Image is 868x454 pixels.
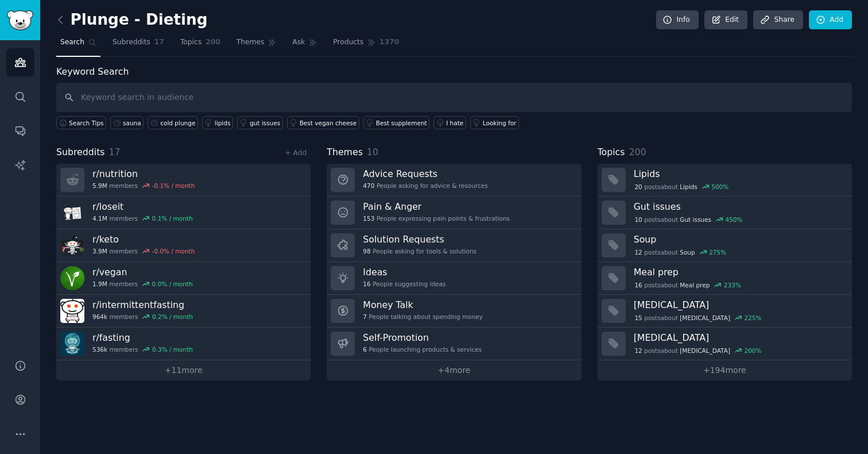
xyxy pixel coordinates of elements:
[92,313,193,321] div: members
[92,182,107,190] span: 5.9M
[363,182,487,190] div: People asking for advice & resources
[7,10,33,30] img: GummySearch logo
[92,214,107,222] span: 4.1M
[92,214,193,222] div: members
[483,119,517,127] div: Looking for
[202,116,233,129] a: lipids
[152,247,195,255] div: -0.0 % / month
[160,119,195,127] div: cold plunge
[60,201,84,225] img: loseit
[680,183,697,191] span: Lipids
[60,266,84,290] img: vegan
[108,33,168,57] a: Subreddits17
[300,119,357,127] div: Best vegan cheese
[237,37,265,48] span: Themes
[744,314,761,322] div: 225 %
[327,229,581,262] a: Solution Requests98People asking for tools & solutions
[363,214,374,222] span: 153
[152,182,195,190] div: -0.1 % / month
[56,83,852,112] input: Keyword search in audience
[634,216,642,224] span: 10
[656,10,699,30] a: Info
[56,229,311,262] a: r/keto3.9Mmembers-0.0% / month
[634,345,763,356] div: post s about
[110,116,144,129] a: sauna
[92,201,193,213] h3: r/ loseit
[56,145,105,160] span: Subreddits
[744,347,761,355] div: 200 %
[634,214,744,225] div: post s about
[634,299,844,311] h3: [MEDICAL_DATA]
[634,233,844,245] h3: Soup
[634,201,844,213] h3: Gut issues
[60,299,84,323] img: intermittentfasting
[724,281,741,289] div: 233 %
[598,229,852,262] a: Soup12postsaboutSoup275%
[327,197,581,229] a: Pain & Anger153People expressing pain points & frustrations
[92,247,107,255] span: 3.9M
[56,116,106,129] button: Search Tips
[327,360,581,380] a: +4more
[92,280,193,288] div: members
[598,164,852,197] a: Lipids20postsaboutLipids500%
[60,37,84,48] span: Search
[363,280,445,288] div: People suggesting ideas
[92,233,195,245] h3: r/ keto
[711,183,728,191] div: 500 %
[56,328,311,360] a: r/fasting536kmembers0.3% / month
[56,295,311,328] a: r/intermittentfasting964kmembers0.2% / month
[206,37,220,48] span: 200
[598,262,852,295] a: Meal prep16postsaboutMeal prep233%
[598,328,852,360] a: [MEDICAL_DATA]12postsabout[MEDICAL_DATA]200%
[376,119,427,127] div: Best supplement
[327,262,581,295] a: Ideas16People suggesting ideas
[152,214,193,222] div: 0.1 % / month
[56,164,311,197] a: r/nutrition5.9Mmembers-0.1% / month
[56,33,100,57] a: Search
[704,10,747,30] a: Edit
[680,281,710,289] span: Meal prep
[333,37,363,48] span: Products
[367,147,378,157] span: 10
[634,347,642,355] span: 12
[92,280,107,288] span: 1.9M
[470,116,519,129] a: Looking for
[598,145,625,160] span: Topics
[287,116,359,129] a: Best vegan cheese
[92,247,195,255] div: members
[634,266,844,278] h3: Meal prep
[363,299,483,311] h3: Money Talk
[92,345,193,353] div: members
[329,33,403,57] a: Products1370
[363,332,482,344] h3: Self-Promotion
[634,280,742,290] div: post s about
[363,214,510,222] div: People expressing pain points & frustrations
[629,147,646,157] span: 200
[634,313,763,323] div: post s about
[598,197,852,229] a: Gut issues10postsaboutGut issues450%
[56,360,311,380] a: +11more
[363,233,476,245] h3: Solution Requests
[363,201,510,213] h3: Pain & Anger
[327,164,581,197] a: Advice Requests470People asking for advice & resources
[92,313,107,321] span: 964k
[327,328,581,360] a: Self-Promotion6People launching products & services
[180,37,201,48] span: Topics
[154,37,164,48] span: 17
[56,66,129,77] label: Keyword Search
[69,119,104,127] span: Search Tips
[250,119,280,127] div: gut issues
[176,33,224,57] a: Topics200
[363,182,374,190] span: 470
[680,314,730,322] span: [MEDICAL_DATA]
[56,11,208,29] h2: Plunge - Dieting
[152,345,193,353] div: 0.3 % / month
[92,168,195,180] h3: r/ nutrition
[237,116,283,129] a: gut issues
[680,347,730,355] span: [MEDICAL_DATA]
[598,360,852,380] a: +194more
[753,10,803,30] a: Share
[634,183,642,191] span: 20
[92,345,107,353] span: 536k
[288,33,321,57] a: Ask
